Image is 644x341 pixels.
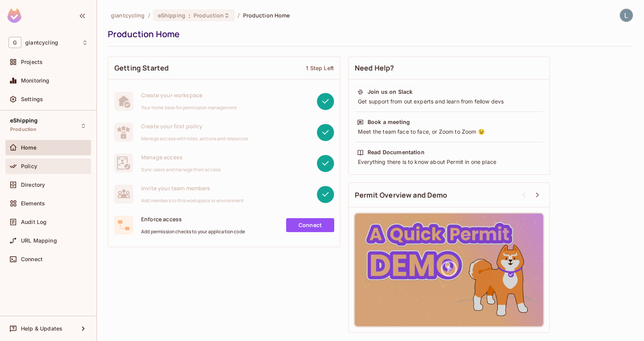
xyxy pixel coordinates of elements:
[243,12,290,19] span: Production Home
[25,40,58,46] span: Workspace: giantcycling
[188,12,191,19] span: :
[306,64,334,72] div: 1 Step Left
[357,128,541,136] div: Meet the team face to face, or Zoom to Zoom 😉
[368,88,413,96] div: Join us on Slack
[21,200,45,207] span: Elements
[355,190,447,200] span: Permit Overview and Demo
[108,28,629,40] div: Production Home
[368,118,410,126] div: Book a meeting
[21,96,43,102] span: Settings
[238,12,240,19] li: /
[141,229,245,235] span: Add permission checks to your application code
[21,238,57,244] span: URL Mapping
[141,167,221,173] span: Sync users and manage their access
[21,59,43,65] span: Projects
[21,219,47,225] span: Audit Log
[141,198,244,204] span: Add members to this workspace or environment
[357,158,541,166] div: Everything there is to know about Permit in one place
[21,182,45,188] span: Directory
[21,256,43,262] span: Connect
[21,77,50,84] span: Monitoring
[368,148,425,156] div: Read Documentation
[10,126,37,133] span: Production
[141,153,221,161] span: Manage access
[141,184,244,192] span: Invite your team members
[21,163,37,169] span: Policy
[141,105,237,111] span: Your home base for permission management
[21,145,37,151] span: Home
[141,91,237,99] span: Create your workspace
[10,117,38,124] span: eShipping
[141,215,245,223] span: Enforce access
[286,218,334,232] a: Connect
[7,9,21,23] img: SReyMgAAAABJRU5ErkJggg==
[355,63,394,73] span: Need Help?
[21,325,62,332] span: Help & Updates
[111,12,145,19] span: the active workspace
[148,12,150,19] li: /
[114,63,169,73] span: Getting Started
[141,136,248,142] span: Manage access with roles, actions and resources
[9,37,21,48] span: G
[620,9,633,22] img: Lau Charles
[158,12,185,19] span: eShipping
[357,98,541,105] div: Get support from out experts and learn from fellow devs
[141,122,248,130] span: Create your first policy
[193,12,224,19] span: Production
